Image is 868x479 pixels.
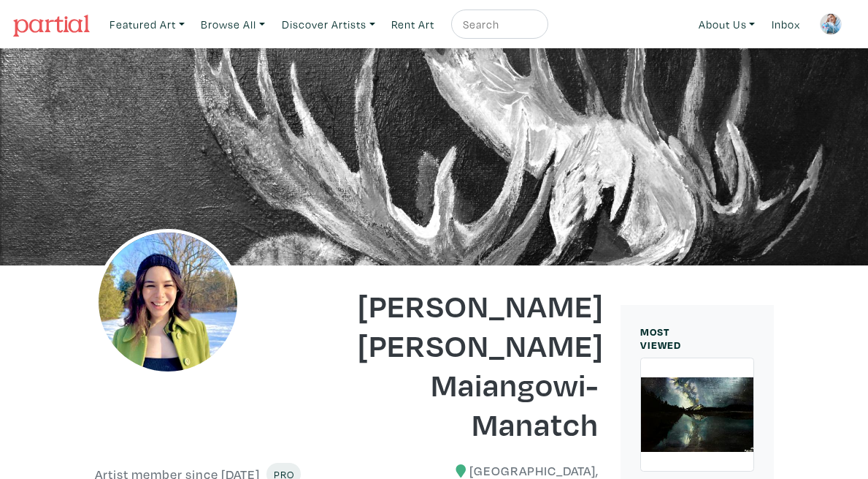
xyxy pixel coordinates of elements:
input: Search [461,15,534,34]
a: Inbox [765,10,807,39]
small: MOST VIEWED [640,325,681,352]
a: About Us [692,10,762,39]
h1: [PERSON_NAME] [PERSON_NAME] Maiangowi-Manatch [358,285,599,443]
a: Featured Art [103,10,191,39]
a: Discover Artists [275,10,382,39]
img: phpThumb.php [95,229,241,375]
a: Rent Art [385,10,441,39]
a: Browse All [194,10,272,39]
img: phpThumb.php [820,13,842,35]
